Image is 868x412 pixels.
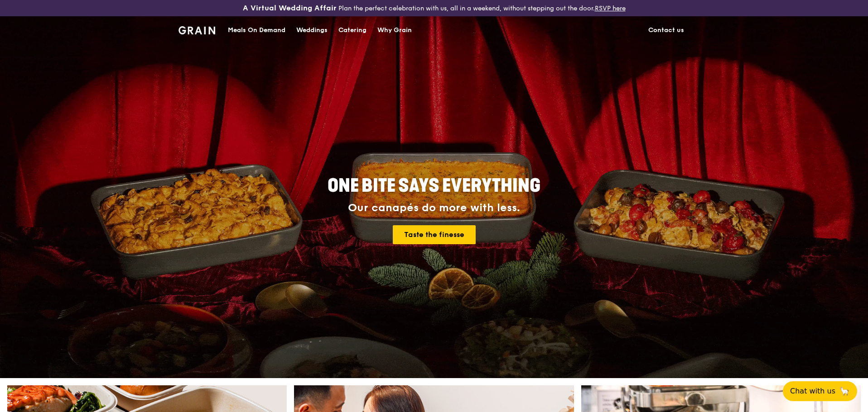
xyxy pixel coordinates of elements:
span: ONE BITE SAYS EVERYTHING [328,175,540,197]
a: Why Grain [372,17,417,44]
span: 🦙 [839,386,850,397]
div: Why Grain [377,17,412,44]
div: Meals On Demand [228,17,285,44]
a: Weddings [291,17,333,44]
a: RSVP here [595,5,626,12]
a: Taste the finesse [393,225,476,244]
button: Chat with us🦙 [783,381,857,401]
a: Catering [333,17,372,44]
a: GrainGrain [178,16,215,43]
div: Catering [338,17,366,44]
a: Contact us [643,17,690,44]
div: Plan the perfect celebration with us, all in a weekend, without stepping out the door. [173,4,695,13]
div: Weddings [296,17,328,44]
div: Our canapés do more with less. [271,202,597,214]
img: Grain [178,26,215,34]
h3: A Virtual Wedding Affair [243,4,337,13]
span: Chat with us [790,386,835,397]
